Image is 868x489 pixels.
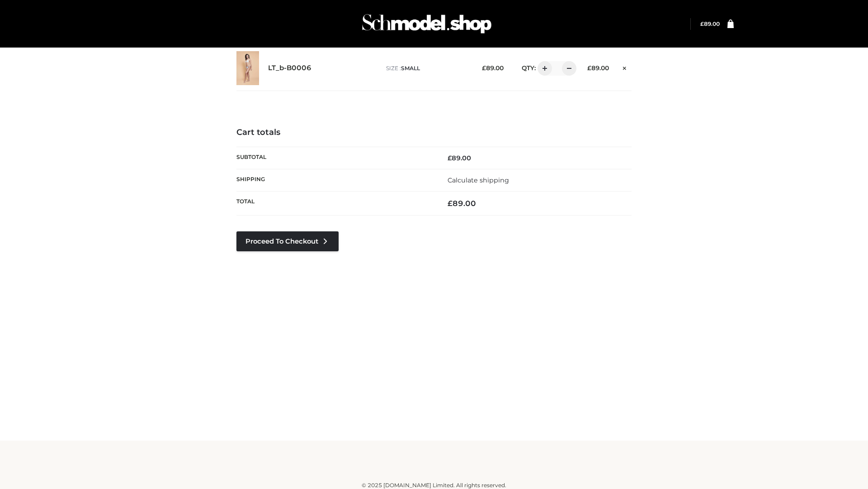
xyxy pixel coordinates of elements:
span: £ [700,20,704,27]
bdi: 89.00 [587,64,609,72]
a: Remove this item [618,61,632,73]
th: Total [236,192,434,216]
th: Shipping [236,169,434,191]
p: size : [386,64,468,72]
a: LT_b-B0006 [268,64,311,72]
bdi: 89.00 [700,20,720,27]
span: £ [587,64,591,72]
bdi: 89.00 [448,154,471,162]
th: Subtotal [236,147,434,169]
a: Calculate shipping [448,176,509,184]
a: Proceed to Checkout [236,231,339,251]
span: £ [448,154,452,162]
span: £ [448,199,453,208]
bdi: 89.00 [448,199,476,208]
span: SMALL [401,65,420,72]
a: £89.00 [700,20,720,27]
span: £ [482,64,486,72]
h4: Cart totals [236,128,632,138]
bdi: 89.00 [482,64,504,72]
img: Schmodel Admin 964 [359,6,495,42]
div: QTY: [513,61,573,76]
